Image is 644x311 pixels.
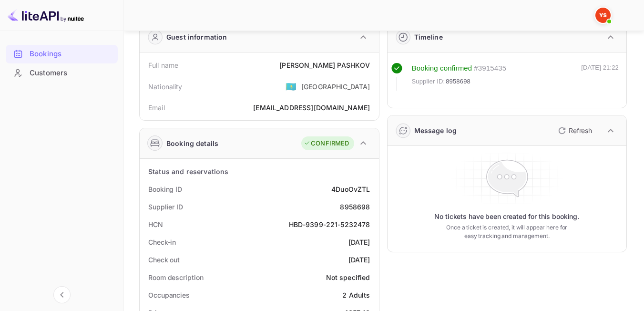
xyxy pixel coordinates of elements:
[581,63,619,91] div: [DATE] 21:22
[148,255,180,265] div: Check out
[443,223,571,240] p: Once a ticket is created, it will appear here for easy tracking and management.
[304,139,349,148] div: CONFIRMED
[148,82,183,92] div: Nationality
[148,184,182,194] div: Booking ID
[148,290,190,300] div: Occupancies
[326,272,370,282] div: Not specified
[148,103,165,113] div: Email
[434,212,579,221] p: No tickets have been created for this booking.
[30,68,113,79] div: Customers
[595,8,611,23] img: Yandex Support
[569,125,592,135] p: Refresh
[412,77,445,86] span: Supplier ID:
[6,45,118,63] div: Bookings
[148,60,178,70] div: Full name
[148,219,163,229] div: HCN
[342,290,370,300] div: 2 Adults
[30,49,113,60] div: Bookings
[474,63,506,74] div: # 3915435
[414,125,457,135] div: Message log
[289,219,370,229] div: HBD-9399-221-5232478
[279,60,370,70] div: [PERSON_NAME] PASHKOV
[166,138,218,148] div: Booking details
[412,63,472,74] div: Booking confirmed
[253,103,370,113] div: [EMAIL_ADDRESS][DOMAIN_NAME]
[340,202,370,212] div: 8958698
[148,237,176,247] div: Check-in
[148,272,203,282] div: Room description
[286,78,296,95] span: United States
[552,123,596,138] button: Refresh
[166,32,227,42] div: Guest information
[414,32,443,42] div: Timeline
[348,255,370,265] div: [DATE]
[301,82,370,92] div: [GEOGRAPHIC_DATA]
[331,184,370,194] div: 4DuoOvZTL
[6,64,118,82] a: Customers
[53,286,71,303] button: Collapse navigation
[6,45,118,62] a: Bookings
[8,8,84,23] img: LiteAPI logo
[446,77,470,86] span: 8958698
[148,166,228,176] div: Status and reservations
[148,202,183,212] div: Supplier ID
[348,237,370,247] div: [DATE]
[6,64,118,83] div: Customers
